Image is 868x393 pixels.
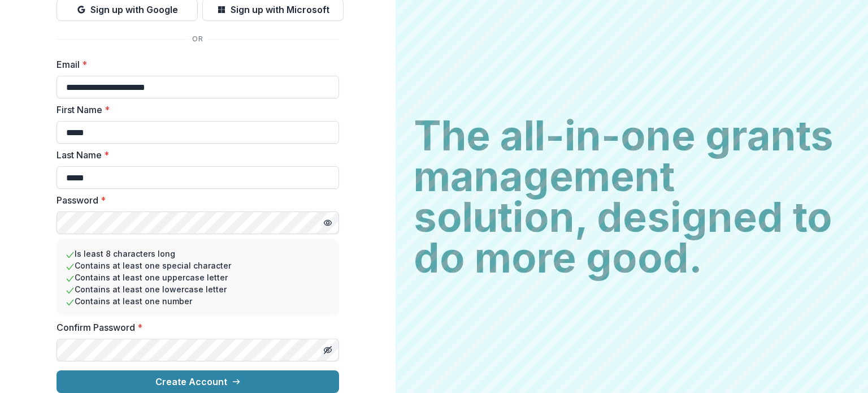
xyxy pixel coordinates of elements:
[57,370,339,393] button: Create Account
[57,193,332,207] label: Password
[319,341,337,359] button: Toggle password visibility
[66,260,330,271] li: Contains at least one special character
[57,148,332,162] label: Last Name
[66,271,330,283] li: Contains at least one uppercase letter
[57,103,332,116] label: First Name
[66,248,330,260] li: Is least 8 characters long
[57,58,332,71] label: Email
[319,214,337,232] button: Toggle password visibility
[57,321,332,334] label: Confirm Password
[66,295,330,307] li: Contains at least one number
[66,283,330,295] li: Contains at least one lowercase letter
